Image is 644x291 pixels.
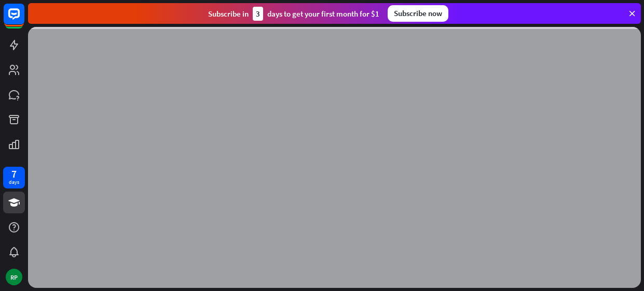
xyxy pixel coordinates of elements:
[11,169,17,179] div: 7
[9,179,19,186] div: days
[388,5,448,22] div: Subscribe now
[208,7,379,21] div: Subscribe in days to get your first month for $1
[6,269,22,285] div: RP
[253,7,263,21] div: 3
[3,167,25,188] a: 7 days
